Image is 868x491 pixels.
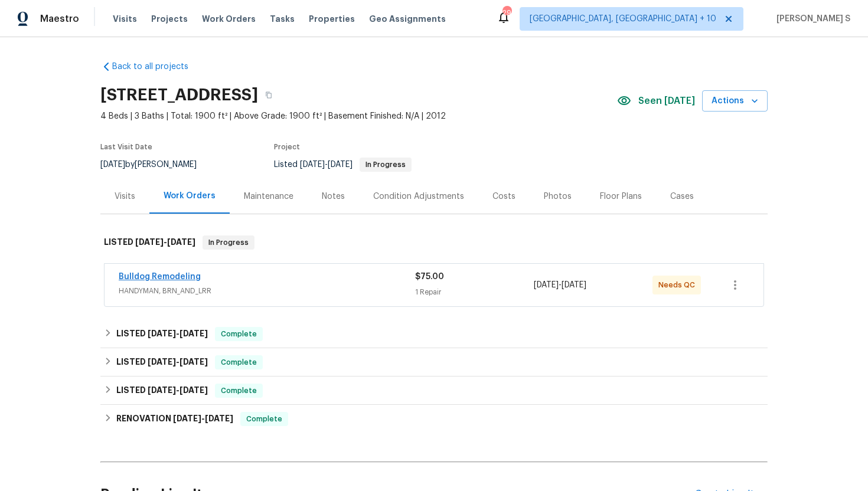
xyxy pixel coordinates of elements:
span: Maestro [40,13,79,25]
div: LISTED [DATE]-[DATE]Complete [100,348,768,377]
span: - [173,414,233,423]
span: 4 Beds | 3 Baths | Total: 1900 ft² | Above Grade: 1900 ft² | Basement Finished: N/A | 2012 [100,110,617,122]
span: Complete [216,356,262,368]
span: [DATE] [148,386,176,394]
div: Cases [670,191,694,202]
span: In Progress [204,237,253,248]
span: Geo Assignments [369,13,446,25]
span: HANDYMAN, BRN_AND_LRR [119,285,415,297]
div: Visits [115,191,135,202]
h6: RENOVATION [116,412,233,426]
span: Tasks [270,15,295,23]
h6: LISTED [116,384,208,398]
span: Properties [309,13,355,25]
h2: [STREET_ADDRESS] [100,89,258,101]
span: [DATE] [205,414,233,423]
span: Complete [242,413,287,425]
span: [DATE] [562,281,586,289]
span: [DATE] [180,386,208,394]
div: LISTED [DATE]-[DATE]Complete [100,377,768,405]
span: - [135,238,195,246]
span: In Progress [361,161,410,168]
button: Actions [702,90,768,112]
span: Work Orders [202,13,256,25]
span: - [300,161,353,169]
div: Maintenance [244,191,293,202]
span: Actions [712,94,758,109]
span: - [148,386,208,394]
span: Seen [DATE] [638,95,695,107]
a: Back to all projects [100,61,214,73]
span: [DATE] [300,161,325,169]
span: [PERSON_NAME] S [772,13,850,25]
span: [DATE] [148,329,176,338]
span: [DATE] [180,358,208,366]
span: [GEOGRAPHIC_DATA], [GEOGRAPHIC_DATA] + 10 [530,13,716,25]
span: - [148,329,208,338]
h6: LISTED [104,235,195,250]
span: [DATE] [167,238,195,246]
span: Complete [216,328,262,340]
h6: LISTED [116,327,208,341]
span: Projects [151,13,188,25]
span: Listed [274,161,412,169]
span: $75.00 [415,273,444,281]
div: 291 [502,7,511,19]
div: 1 Repair [415,286,534,298]
span: [DATE] [135,238,164,246]
span: [DATE] [328,161,353,169]
span: Complete [216,385,262,397]
span: [DATE] [100,161,125,169]
span: [DATE] [148,358,176,366]
div: Costs [492,191,515,202]
div: Photos [544,191,572,202]
div: Condition Adjustments [373,191,464,202]
button: Copy Address [258,84,279,106]
span: Project [274,143,300,150]
h6: LISTED [116,355,208,369]
span: Needs QC [658,279,700,291]
span: - [534,279,586,291]
div: Floor Plans [600,191,642,202]
span: [DATE] [534,281,559,289]
div: Work Orders [164,190,216,202]
span: [DATE] [180,329,208,338]
div: LISTED [DATE]-[DATE]Complete [100,320,768,348]
a: Bulldog Remodeling [119,273,201,281]
span: - [148,358,208,366]
div: LISTED [DATE]-[DATE]In Progress [100,224,768,261]
span: Visits [113,13,137,25]
span: Last Visit Date [100,143,152,150]
div: Notes [322,191,345,202]
div: RENOVATION [DATE]-[DATE]Complete [100,405,768,433]
span: [DATE] [173,414,201,423]
div: by [PERSON_NAME] [100,158,211,172]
